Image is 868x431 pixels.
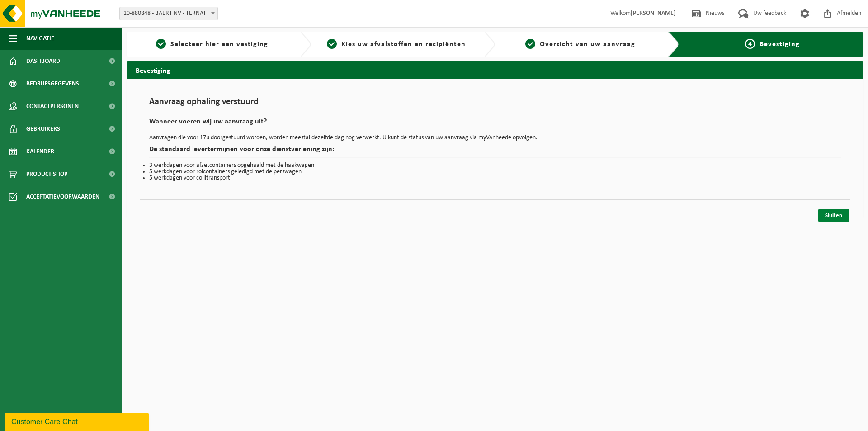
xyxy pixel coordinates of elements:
[26,72,79,95] span: Bedrijfsgegevens
[156,39,166,49] span: 1
[149,169,841,175] li: 5 werkdagen voor rolcontainers geledigd met de perswagen
[525,39,535,49] span: 3
[149,162,841,169] li: 3 werkdagen voor afzetcontainers opgehaald met de haakwagen
[26,163,67,185] span: Product Shop
[26,27,54,50] span: Navigatie
[127,61,863,79] h2: Bevestiging
[149,175,841,181] li: 5 werkdagen voor collitransport
[149,97,841,111] h1: Aanvraag ophaling verstuurd
[759,41,800,48] span: Bevestiging
[327,39,337,49] span: 2
[26,95,79,118] span: Contactpersonen
[745,39,755,49] span: 4
[120,7,217,20] span: 10-880848 - BAERT NV - TERNAT
[119,7,218,20] span: 10-880848 - BAERT NV - TERNAT
[818,209,849,222] a: Sluiten
[341,41,466,48] span: Kies uw afvalstoffen en recipiënten
[316,39,477,50] a: 2Kies uw afvalstoffen en recipiënten
[500,39,661,50] a: 3Overzicht van uw aanvraag
[26,140,54,163] span: Kalender
[26,50,60,72] span: Dashboard
[5,411,151,431] iframe: chat widget
[149,135,841,141] p: Aanvragen die voor 17u doorgestuurd worden, worden meestal dezelfde dag nog verwerkt. U kunt de s...
[540,41,635,48] span: Overzicht van uw aanvraag
[170,41,268,48] span: Selecteer hier een vestiging
[131,39,293,50] a: 1Selecteer hier een vestiging
[631,10,676,17] strong: [PERSON_NAME]
[26,118,60,140] span: Gebruikers
[149,118,841,130] h2: Wanneer voeren wij uw aanvraag uit?
[26,185,99,208] span: Acceptatievoorwaarden
[149,146,841,158] h2: De standaard levertermijnen voor onze dienstverlening zijn:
